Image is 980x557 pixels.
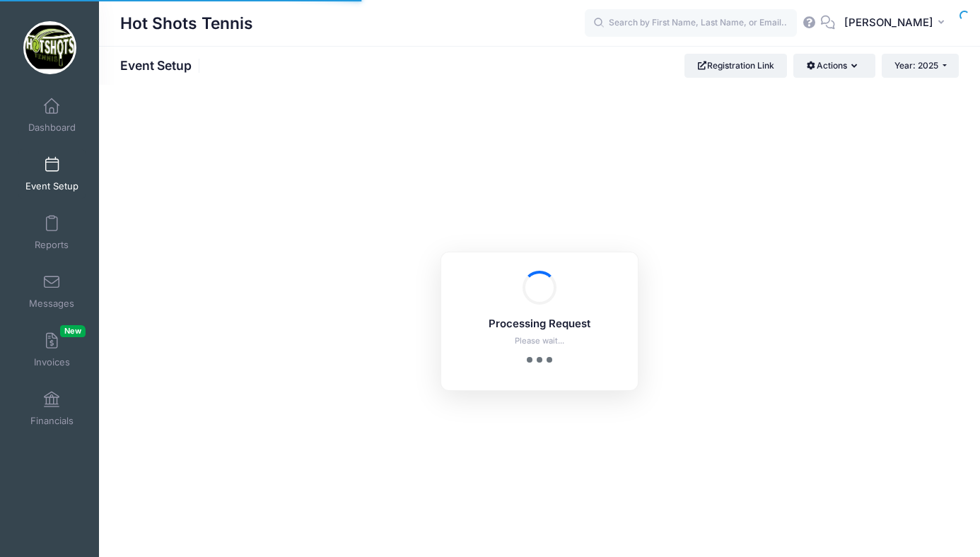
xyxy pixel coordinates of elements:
span: Reports [35,239,69,251]
h1: Hot Shots Tennis [120,7,253,40]
span: Invoices [34,356,70,368]
button: Actions [793,54,875,78]
h5: Processing Request [460,318,619,331]
span: Financials [30,415,74,427]
span: Messages [29,298,74,310]
span: Event Setup [25,180,78,192]
a: Registration Link [684,54,787,78]
a: Messages [18,266,86,316]
a: InvoicesNew [18,325,86,375]
a: Dashboard [18,90,86,140]
span: New [60,325,86,337]
span: Dashboard [28,122,76,134]
input: Search by First Name, Last Name, or Email... [585,9,797,37]
a: Financials [18,384,86,433]
span: [PERSON_NAME] [844,15,933,30]
img: Hot Shots Tennis [23,21,76,74]
h1: Event Setup [120,58,204,73]
span: Year: 2025 [894,60,938,71]
a: Reports [18,208,86,257]
button: [PERSON_NAME] [835,7,959,40]
button: Year: 2025 [882,54,959,78]
p: Please wait... [460,335,619,347]
a: Event Setup [18,149,86,199]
